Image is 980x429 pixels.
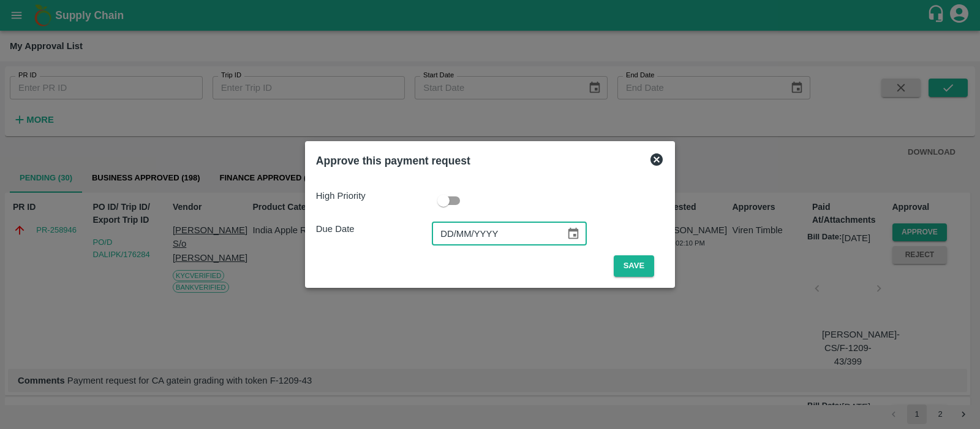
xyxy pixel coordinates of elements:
p: High Priority [316,189,432,203]
button: Choose date [562,222,585,245]
b: Approve this payment request [316,155,470,167]
p: Due Date [316,222,432,236]
input: Due Date [432,222,557,245]
button: Save [614,255,654,277]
